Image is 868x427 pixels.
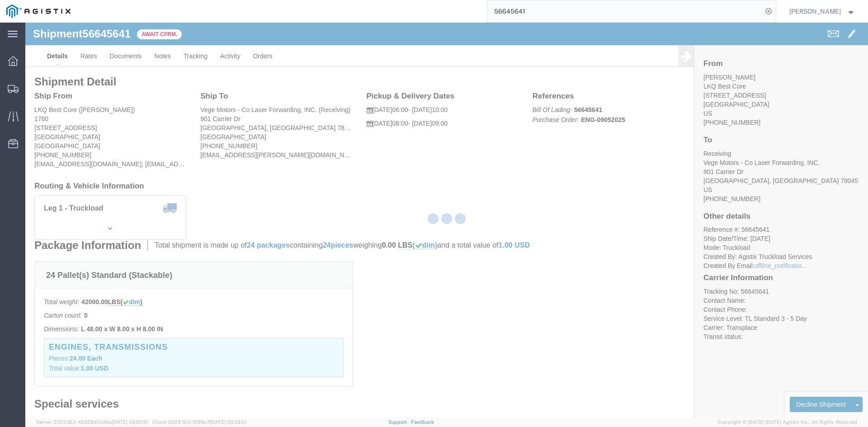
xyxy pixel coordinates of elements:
span: Jorge Hinojosa [789,6,841,16]
span: Server: 2025.19.0-49328d0a35e [36,419,148,425]
button: [PERSON_NAME] [789,6,856,17]
span: [DATE] 09:39:01 [210,419,246,425]
span: Copyright © [DATE]-[DATE] Agistix Inc., All Rights Reserved [718,418,857,426]
a: Support [388,419,411,425]
span: [DATE] 09:50:51 [112,419,148,425]
input: Search for shipment number, reference number [487,0,762,22]
img: logo [6,5,71,18]
a: Feedback [411,419,434,425]
span: Client: 2025.19.0-129fbcf [152,419,246,425]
